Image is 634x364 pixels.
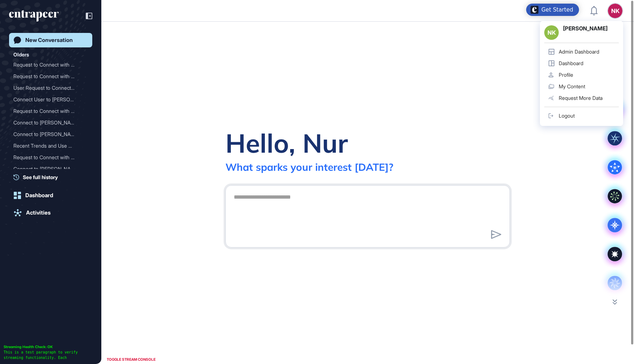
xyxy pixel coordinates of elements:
[13,173,92,181] a: See full history
[25,192,53,199] div: Dashboard
[13,59,82,71] div: Request to Connect with R...
[9,33,92,47] a: New Conversation
[13,50,29,59] div: Olders
[608,4,622,18] button: NK
[13,140,88,152] div: Recent Trends and Use Cases in Human-AI Interaction for Health Systems and Habit Formation
[13,117,88,128] div: Connect to Reese
[526,4,579,16] div: Open Get Started checklist
[13,71,88,82] div: Request to Connect with Reese
[25,37,73,43] div: New Conversation
[13,117,82,128] div: Connect to [PERSON_NAME]
[13,82,88,94] div: User Request to Connect with Reese
[13,163,88,175] div: Connect to Reese
[225,161,393,173] div: What sparks your interest [DATE]?
[531,6,538,14] img: launcher-image-alternative-text
[541,6,573,13] div: Get Started
[13,82,82,94] div: User Request to Connect w...
[13,152,88,163] div: Request to Connect with Reese
[105,355,157,364] div: TOGGLE STREAM CONSOLE
[13,71,82,82] div: Request to Connect with R...
[13,94,88,105] div: Connect User to Reese
[13,128,82,140] div: Connect to [PERSON_NAME]
[13,105,88,117] div: Request to Connect with Reese
[13,105,82,117] div: Request to Connect with R...
[9,188,92,203] a: Dashboard
[26,209,51,216] div: Activities
[9,206,92,220] a: Activities
[13,152,82,163] div: Request to Connect with R...
[13,59,88,71] div: Request to Connect with Reese
[13,128,88,140] div: Connect to Reese
[13,163,82,175] div: Connect to [PERSON_NAME]
[13,94,82,105] div: Connect User to [PERSON_NAME]
[225,127,348,159] div: Hello, Nur
[13,140,82,152] div: Recent Trends and Use Cas...
[9,10,59,22] div: entrapeer-logo
[23,173,58,181] span: See full history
